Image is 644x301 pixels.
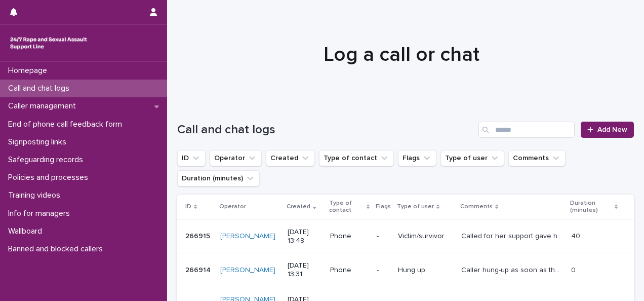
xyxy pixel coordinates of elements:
[461,230,565,241] p: Called for her support gave her space to talk about the things that are on her mind. Talked about...
[288,228,322,245] p: [DATE] 13:48
[4,191,68,200] p: Training videos
[319,150,394,166] button: Type of contact
[581,122,634,138] a: Add New
[4,101,84,111] p: Caller management
[220,232,275,241] a: [PERSON_NAME]
[377,232,390,241] p: -
[4,84,77,93] p: Call and chat logs
[177,123,474,137] h1: Call and chat logs
[597,126,627,133] span: Add New
[266,150,315,166] button: Created
[4,244,111,254] p: Banned and blocked callers
[4,137,74,147] p: Signposting links
[210,150,262,166] button: Operator
[397,201,434,212] p: Type of user
[185,201,191,212] p: ID
[4,227,50,236] p: Wallboard
[478,122,575,138] input: Search
[4,155,91,165] p: Safeguarding records
[177,43,626,67] h1: Log a call or chat
[460,201,493,212] p: Comments
[330,266,369,275] p: Phone
[377,266,390,275] p: -
[177,170,260,186] button: Duration (minutes)
[398,150,436,166] button: Flags
[330,232,369,241] p: Phone
[440,150,504,166] button: Type of user
[508,150,566,166] button: Comments
[461,264,565,275] p: Caller hung-up as soon as the call was answered
[4,120,130,129] p: End of phone call feedback form
[177,253,634,287] tr: 266914266914 [PERSON_NAME] [DATE] 13:31Phone-Hung upCaller hung-up as soon as the call was answer...
[4,66,55,76] p: Homepage
[398,232,453,241] p: Victim/survivor
[185,230,212,241] p: 266915
[398,266,453,275] p: Hung up
[571,264,578,275] p: 0
[288,261,322,279] p: [DATE] 13:31
[287,201,310,212] p: Created
[4,209,78,218] p: Info for managers
[185,264,213,275] p: 266914
[177,219,634,253] tr: 266915266915 [PERSON_NAME] [DATE] 13:48Phone-Victim/survivorCalled for her support gave her space...
[376,201,391,212] p: Flags
[177,150,206,166] button: ID
[329,198,364,216] p: Type of contact
[571,230,582,241] p: 40
[570,198,612,216] p: Duration (minutes)
[4,173,96,182] p: Policies and processes
[219,201,246,212] p: Operator
[220,266,275,275] a: [PERSON_NAME]
[8,33,89,53] img: rhQMoQhaT3yELyF149Cw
